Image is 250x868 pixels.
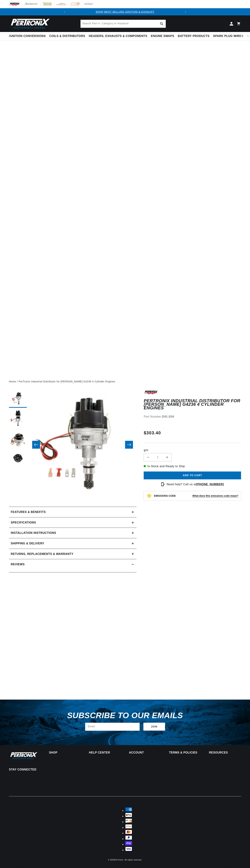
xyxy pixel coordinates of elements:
h1: PerTronix Industrial Distributor for [PERSON_NAME] G4236 4 Cylinder Engines [144,399,241,410]
summary: Reviews [9,559,137,570]
button: Translation missing: en.sections.announcements.next_announcement [182,8,189,15]
span: Spark Plug Wires [213,34,243,38]
button: Search Part #, Category or Keyword [158,20,166,28]
div: Announcement [68,10,182,14]
label: QTY [144,449,241,452]
summary: Returns, Replacements & Warranty [9,549,137,559]
div: Part Number: [144,414,241,419]
img: Emissions code [146,493,152,499]
button: Load image 2 in gallery view [9,410,27,427]
span: Engine Swaps [151,34,174,38]
h2: Reviews [11,562,25,567]
span: Ignition Conversions [9,34,46,38]
span: Headers, Exhausts & Components [89,34,147,38]
button: Load image 3 in gallery view [9,429,27,447]
a: [PHONE_NUMBER] [196,483,224,486]
small: © 2025 . [108,859,124,861]
button: Load image 1 in gallery view [9,390,27,408]
small: All rights reserved. [125,859,142,861]
p: Need help? Call us at [167,482,224,487]
h2: Shipping & Delivery [11,541,44,546]
img: Pertronix [9,751,38,760]
button: Slide left [32,441,40,449]
button: Translation missing: en.sections.announcements.previous_announcement [61,8,68,15]
summary: Engine Swaps [149,32,176,40]
a: PerTronix [115,859,123,861]
div: 1 of 2 [68,10,182,14]
summary: Terms & policies [169,751,201,754]
h2: Returns, Replacements & Warranty [11,552,73,556]
button: Subscribe [143,723,165,731]
summary: Shop [49,751,81,754]
summary: Resources [209,751,241,754]
button: Add to cart [144,472,241,480]
h2: Specifications [11,520,36,525]
summary: Installation instructions [9,528,137,538]
a: Home [9,380,16,383]
summary: Ignition Conversions [9,32,48,40]
button: Slide right [125,441,133,449]
span: Battery Products [178,34,209,38]
span: $303.40 [144,430,161,436]
summary: Shipping & Delivery [9,538,137,549]
img: Pertronix [9,18,50,30]
strong: EMISSIONS CODE [154,494,176,497]
strong: What does this emissions code mean? [192,494,238,497]
summary: Spark Plug Wires [211,32,245,40]
input: Search Part #, Category or Keyword [81,20,166,28]
summary: Specifications [9,517,137,528]
summary: Battery Products [176,32,211,40]
summary: Account [129,751,161,754]
a: PerTronix Industrial Distributor for [PERSON_NAME] G4236 4 Cylinder Engines [19,380,115,383]
button: Load image 4 in gallery view [9,449,27,467]
h3: Subscribe to our emails [67,712,183,719]
h2: Installation instructions [11,531,56,535]
a: SHOP BEST SELLING IGNITION & EXHAUST [96,10,154,13]
strong: D41-20A [162,415,174,418]
summary: Features & Benefits [9,507,137,517]
nav: breadcrumbs [9,380,241,383]
p: In-Stock and Ready to Ship [144,464,241,469]
media-gallery: Gallery Viewer [9,390,137,500]
summary: Help Center [89,751,121,754]
summary: Headers, Exhausts & Components [87,32,149,40]
input: Email [85,723,140,731]
button: EMISSIONS CODEWhat does this emissions code mean? [154,494,238,497]
span: Coils & Distributors [49,34,85,38]
h2: Features & Benefits [11,510,46,514]
p: Stay Connected [9,768,37,772]
summary: Coils & Distributors [48,32,87,40]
